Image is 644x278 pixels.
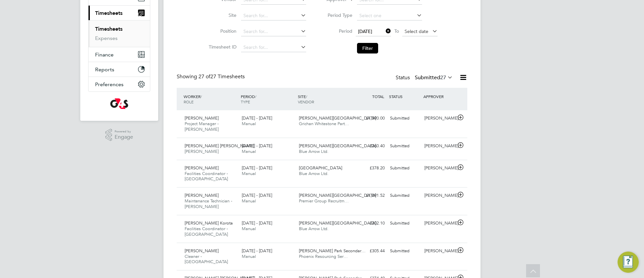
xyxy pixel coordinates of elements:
[242,226,256,231] span: Manual
[353,141,387,152] div: £260.40
[242,198,256,204] span: Manual
[207,28,236,34] label: Position
[185,149,219,154] span: [PERSON_NAME]
[239,90,296,108] div: PERIOD
[372,94,384,99] span: TOTAL
[387,218,422,229] div: Submitted
[299,226,329,231] span: Blue Arrow Ltd.
[387,163,422,174] div: Submitted
[115,129,133,134] span: Powered by
[298,99,314,104] span: VENDOR
[242,171,256,176] span: Manual
[422,90,456,102] div: APPROVER
[185,121,219,132] span: Project Manager - [PERSON_NAME]
[242,115,272,121] span: [DATE] - [DATE]
[182,90,239,108] div: WORKER
[89,62,150,77] button: Reports
[299,248,366,254] span: [PERSON_NAME] Park Secondar…
[299,254,348,259] span: Phoenix Resourcing Ser…
[299,143,376,149] span: [PERSON_NAME][GEOGRAPHIC_DATA]
[207,44,236,50] label: Timesheet ID
[242,254,256,259] span: Manual
[242,143,272,149] span: [DATE] - [DATE]
[115,134,133,140] span: Engage
[185,248,219,254] span: [PERSON_NAME]
[185,192,219,198] span: [PERSON_NAME]
[296,90,353,108] div: SITE
[198,73,210,80] span: 27 of
[89,20,150,47] div: Timesheets
[241,99,250,104] span: TYPE
[387,113,422,124] div: Submitted
[88,98,150,109] a: Go to home page
[242,220,272,226] span: [DATE] - [DATE]
[353,163,387,174] div: £378.20
[299,192,376,198] span: [PERSON_NAME][GEOGRAPHIC_DATA]
[299,171,329,176] span: Blue Arrow Ltd.
[185,171,228,182] span: Facilities Coordinator - [GEOGRAPHIC_DATA]
[185,254,228,265] span: Cleaner - [GEOGRAPHIC_DATA]
[618,252,639,273] button: Engage Resource Center
[241,43,306,52] input: Search for...
[353,218,387,229] div: £202.10
[185,226,228,237] span: Facilities Coordinator - [GEOGRAPHIC_DATA]
[299,149,329,154] span: Blue Arrow Ltd.
[242,192,272,198] span: [DATE] - [DATE]
[95,26,123,32] a: Timesheets
[387,141,422,152] div: Submitted
[353,190,387,201] div: £1,091.52
[299,121,349,126] span: Grichan Whitestone Part…
[415,74,453,81] label: Submitted
[185,165,219,171] span: [PERSON_NAME]
[299,115,376,121] span: [PERSON_NAME][GEOGRAPHIC_DATA]
[299,220,376,226] span: [PERSON_NAME][GEOGRAPHIC_DATA]
[89,47,150,62] button: Finance
[185,220,233,226] span: [PERSON_NAME] Korota
[422,246,456,257] div: [PERSON_NAME]
[242,248,272,254] span: [DATE] - [DATE]
[207,12,236,18] label: Site
[422,190,456,201] div: [PERSON_NAME]
[405,28,428,34] span: Select date
[241,11,306,20] input: Search for...
[387,246,422,257] div: Submitted
[185,143,254,149] span: [PERSON_NAME] [PERSON_NAME]
[89,77,150,91] button: Preferences
[422,141,456,152] div: [PERSON_NAME]
[387,90,422,102] div: STATUS
[89,6,150,20] button: Timesheets
[95,10,123,16] span: Timesheets
[387,190,422,201] div: Submitted
[358,28,372,34] span: [DATE]
[396,73,454,83] div: Status
[95,66,114,73] span: Reports
[422,113,456,124] div: [PERSON_NAME]
[353,113,387,124] div: £1,590.00
[200,94,202,99] span: /
[198,73,245,80] span: 27 Timesheets
[299,198,349,204] span: Premier Group Recruitm…
[185,115,219,121] span: [PERSON_NAME]
[177,73,246,80] div: Showing
[184,99,194,104] span: ROLE
[105,129,133,141] a: Powered byEngage
[95,81,124,87] span: Preferences
[422,218,456,229] div: [PERSON_NAME]
[95,35,118,41] a: Expenses
[422,163,456,174] div: [PERSON_NAME]
[392,27,401,35] span: To
[255,94,256,99] span: /
[95,52,114,58] span: Finance
[323,28,352,34] label: Period
[242,165,272,171] span: [DATE] - [DATE]
[241,27,306,36] input: Search for...
[357,11,422,20] input: Select one
[357,43,378,53] button: Filter
[323,12,352,18] label: Period Type
[299,165,342,171] span: [GEOGRAPHIC_DATA]
[242,121,256,126] span: Manual
[440,74,446,81] span: 27
[242,149,256,154] span: Manual
[306,94,307,99] span: /
[353,246,387,257] div: £305.44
